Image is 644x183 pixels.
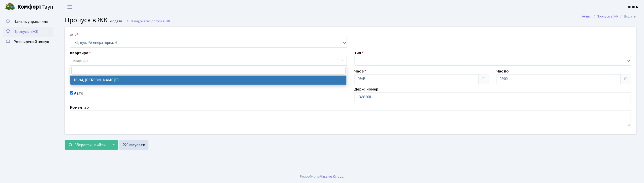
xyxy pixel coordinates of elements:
[149,19,170,24] span: Пропуск в ЖК
[5,2,15,12] img: logo.png
[354,50,364,56] label: Тип
[119,140,148,150] a: Скасувати
[13,39,49,45] span: Розширений пошук
[497,68,509,74] label: Час по
[73,58,88,63] span: Квартира
[13,29,38,34] span: Пропуск в ЖК
[70,32,78,38] label: ЖК
[65,140,109,150] button: Зберегти і вийти
[13,19,48,24] span: Панель управління
[575,11,644,22] nav: breadcrumb
[628,4,638,10] b: КПП4
[70,104,89,111] label: Коментар
[354,92,631,102] input: АА1234АА
[3,37,53,47] a: Розширений пошук
[17,3,53,11] span: Таун
[109,19,124,24] small: Додати .
[582,14,592,19] a: Admin
[70,50,91,56] label: Квартира
[320,174,343,179] a: Massive Kinetic
[3,16,53,27] a: Панель управління
[17,3,42,11] b: Комфорт
[354,68,367,74] label: Час з
[300,174,344,179] div: Розроблено .
[628,4,638,10] a: КПП4
[74,90,83,96] label: Авто
[354,86,379,92] label: Держ. номер
[74,142,106,148] span: Зберегти і вийти
[70,76,347,85] li: 16-94, [PERSON_NAME]
[3,27,53,37] a: Пропуск в ЖК
[63,3,76,11] button: Переключити навігацію
[597,14,619,19] a: Пропуск в ЖК
[65,15,108,25] span: Пропуск в ЖК
[126,19,170,24] a: Назад до всіхПропуск в ЖК
[619,14,636,19] li: Додати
